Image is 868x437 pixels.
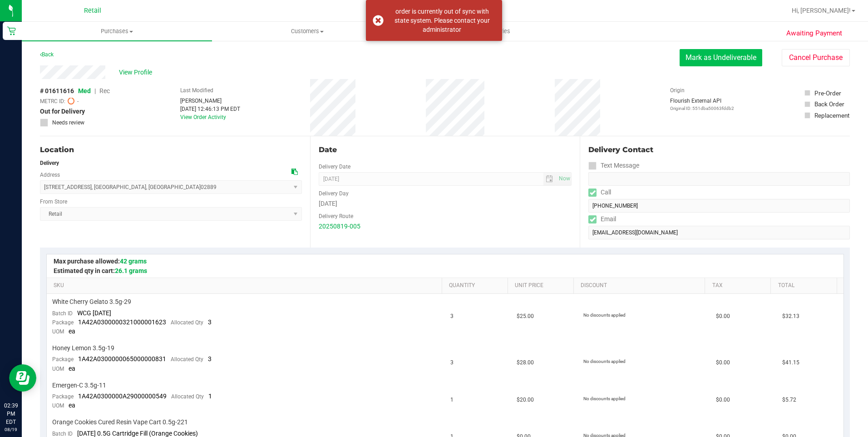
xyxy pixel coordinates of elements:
[40,144,302,155] div: Location
[670,105,734,112] p: Original ID: 551dba50063fddb2
[517,312,534,321] span: $25.00
[588,172,850,186] input: Format: (999) 999-9999
[40,198,67,206] label: From Store
[78,318,166,326] span: 1A42A0300000321000001623
[782,312,799,321] span: $32.13
[52,431,73,437] span: Batch ID
[450,396,454,404] span: 1
[94,87,96,94] span: |
[120,258,147,265] span: 42 grams
[583,313,626,318] span: No discounts applied
[9,364,36,392] iframe: Resource center
[4,402,18,426] p: 02:39 PM EDT
[581,282,701,289] a: Discount
[716,312,730,321] span: $0.00
[22,22,212,41] a: Purchases
[77,97,79,105] span: -
[52,366,64,372] span: UOM
[716,396,730,404] span: $0.00
[52,381,106,390] span: Emergen-C 3.5g-11
[69,365,75,372] span: ea
[54,282,438,289] a: SKU
[52,418,188,427] span: Orange Cookies Cured Resin Vape Cart 0.5g-221
[52,328,64,335] span: UOM
[782,396,796,404] span: $5.72
[4,426,18,433] p: 08/19
[99,87,110,94] span: Rec
[212,27,402,35] span: Customers
[670,97,734,112] div: Flourish External API
[588,144,850,155] div: Delivery Contact
[778,282,833,289] a: Total
[450,358,454,367] span: 3
[52,298,131,306] span: White Cherry Gelato 3.5g-29
[22,27,212,35] span: Purchases
[171,356,203,363] span: Allocated Qty
[40,51,54,58] a: Back
[77,430,198,437] span: [DATE] 0.5G Cartridge Fill (Orange Cookies)
[40,97,65,105] span: METRC ID:
[583,359,626,364] span: No discounts applied
[40,107,85,116] span: Out for Delivery
[69,402,75,409] span: ea
[588,186,611,199] label: Call
[792,7,851,14] span: Hi, [PERSON_NAME]!
[583,396,626,401] span: No discounts applied
[716,358,730,367] span: $0.00
[319,223,360,230] a: 20250819-005
[208,392,212,400] span: 1
[115,267,147,274] span: 26.1 grams
[670,86,685,94] label: Origin
[180,114,226,120] a: View Order Activity
[291,167,298,177] div: Copy address to clipboard
[588,213,616,226] label: Email
[52,119,84,127] span: Needs review
[782,49,850,66] button: Cancel Purchase
[52,344,114,353] span: Honey Lemon 3.5g-19
[782,358,799,367] span: $41.15
[54,267,147,274] span: Estimated qty in cart:
[171,393,204,400] span: Allocated Qty
[517,358,534,367] span: $28.00
[180,86,213,94] label: Last Modified
[69,328,75,335] span: ea
[52,393,74,400] span: Package
[212,22,402,41] a: Customers
[208,355,212,363] span: 3
[680,49,762,66] button: Mark as Undeliverable
[54,258,147,265] span: Max purchase allowed:
[319,163,350,171] label: Delivery Date
[814,89,841,98] div: Pre-Order
[171,319,203,326] span: Allocated Qty
[40,160,59,166] strong: Delivery
[814,99,844,109] div: Back Order
[319,199,572,209] div: [DATE]
[449,282,504,289] a: Quantity
[786,28,842,39] span: Awaiting Payment
[319,212,353,220] label: Delivery Route
[40,171,60,179] label: Address
[78,392,167,400] span: 1A42A0300000A29000000549
[319,144,572,155] div: Date
[7,26,16,35] inline-svg: Retail
[814,111,849,120] div: Replacement
[78,87,91,94] span: Med
[180,97,240,105] div: [PERSON_NAME]
[52,319,74,326] span: Package
[119,68,155,77] span: View Profile
[52,356,74,363] span: Package
[389,7,495,34] div: order is currently out of sync with state system. Please contact your administrator
[40,86,74,96] span: # 01611616
[208,318,212,326] span: 3
[52,402,64,409] span: UOM
[515,282,570,289] a: Unit Price
[84,7,101,15] span: Retail
[180,105,240,113] div: [DATE] 12:46:13 PM EDT
[78,355,166,363] span: 1A42A0300000065000000831
[450,312,454,321] span: 3
[52,310,73,317] span: Batch ID
[77,309,111,317] span: WCG [DATE]
[517,396,534,404] span: $20.00
[712,282,767,289] a: Tax
[588,199,850,213] input: Format: (999) 999-9999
